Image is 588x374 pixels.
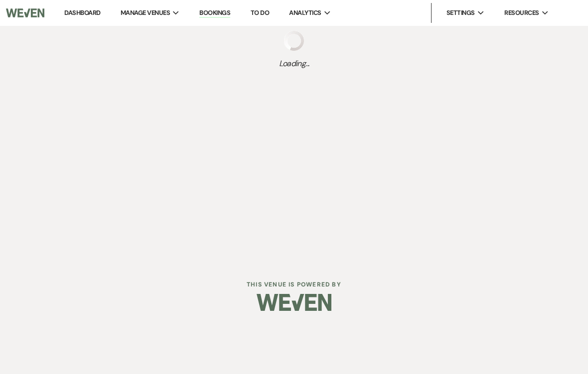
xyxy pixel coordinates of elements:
img: loading spinner [284,31,304,51]
span: Resources [504,8,539,18]
span: Manage Venues [121,8,170,18]
a: Bookings [199,8,230,18]
span: Settings [446,8,475,18]
span: Loading... [279,58,309,70]
a: Dashboard [64,8,100,17]
span: Analytics [289,8,321,18]
img: Weven Logo [6,2,44,23]
a: To Do [251,8,269,17]
img: Weven Logo [257,285,331,320]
